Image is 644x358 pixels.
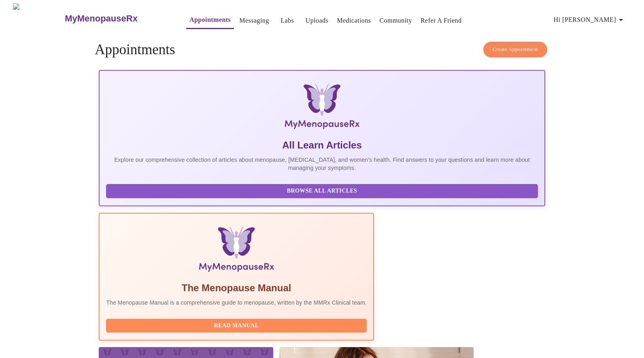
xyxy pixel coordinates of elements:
a: MyMenopauseRx [64,4,170,33]
h5: All Learn Articles [106,139,538,152]
h5: The Menopause Manual [106,282,367,294]
img: Menopause Manual [147,227,325,275]
a: Browse All Articles [106,187,540,194]
a: Medications [337,15,371,26]
button: Create Appointment [483,42,547,57]
button: Messaging [236,13,272,29]
p: Explore our comprehensive collection of articles about menopause, [MEDICAL_DATA], and women's hea... [106,156,538,172]
a: Labs [281,15,294,26]
a: Appointments [189,14,231,25]
span: Read Manual [114,321,359,331]
button: Community [376,13,415,29]
a: Read Manual [106,322,369,328]
span: Create Appointment [493,45,538,54]
button: Read Manual [106,319,367,333]
button: Medications [334,13,374,29]
img: MyMenopauseRx Logo [13,3,64,34]
button: Browse All Articles [106,184,538,198]
p: The Menopause Manual is a comprehensive guide to menopause, written by the MMRx Clinical team. [106,299,367,307]
button: Refer a Friend [417,13,465,29]
a: Messaging [239,15,269,26]
button: Labs [274,13,300,29]
a: Uploads [306,15,329,26]
img: MyMenopauseRx Logo [173,84,471,132]
a: Refer a Friend [421,15,462,26]
button: Uploads [302,13,332,29]
button: Appointments [186,12,234,29]
span: Hi [PERSON_NAME] [554,14,626,25]
button: Hi [PERSON_NAME] [550,12,629,28]
span: Browse All Articles [114,186,530,196]
a: Community [379,15,412,26]
h3: MyMenopauseRx [65,13,138,24]
h4: Appointments [95,42,549,58]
